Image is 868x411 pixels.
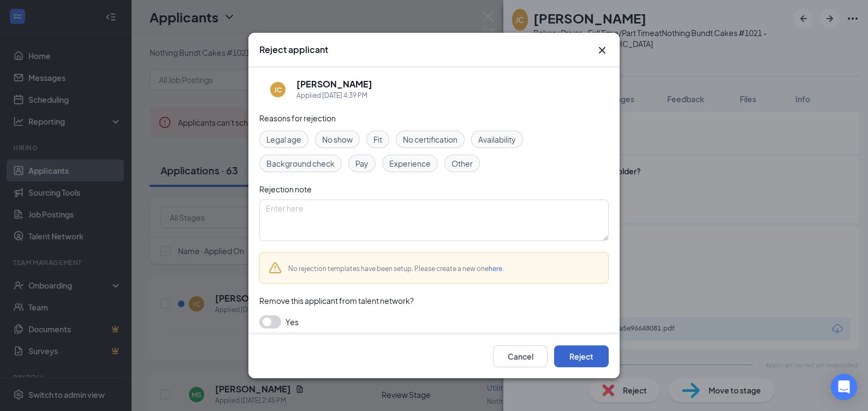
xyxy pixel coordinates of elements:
[489,265,502,273] a: here
[259,184,312,194] span: Rejection note
[259,113,336,123] span: Reasons for rejection
[373,133,382,145] span: Fit
[259,44,328,56] h3: Reject applicant
[831,374,857,400] div: Open Intercom Messenger
[355,157,368,169] span: Pay
[286,315,299,328] span: Yes
[451,157,473,169] span: Other
[322,133,353,145] span: No show
[266,133,301,145] span: Legal age
[266,157,335,169] span: Background check
[554,345,609,367] button: Reject
[596,44,609,57] svg: Cross
[259,296,414,306] span: Remove this applicant from talent network?
[296,90,372,101] div: Applied [DATE] 4:39 PM
[296,78,372,90] h5: [PERSON_NAME]
[478,133,516,145] span: Availability
[596,44,609,57] button: Close
[269,261,282,274] svg: Warning
[493,345,548,367] button: Cancel
[389,157,431,169] span: Experience
[288,265,504,273] span: No rejection templates have been setup. Please create a new one .
[274,85,282,95] div: JC
[403,133,457,145] span: No certification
